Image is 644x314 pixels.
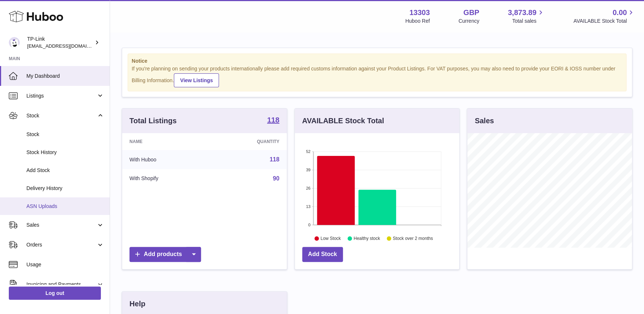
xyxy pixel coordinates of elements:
[306,149,310,154] text: 52
[132,58,622,65] strong: Notice
[27,36,93,50] div: TP-Link
[306,186,310,190] text: 26
[354,236,380,241] text: Healthy stock
[302,116,384,126] h3: AVAILABLE Stock Total
[132,65,622,87] div: If you're planning on sending your products internationally please add required customs informati...
[26,241,96,248] span: Orders
[508,8,537,18] span: 3,873.89
[9,286,101,300] a: Log out
[409,8,430,18] strong: 13303
[267,116,279,125] a: 118
[267,116,279,124] strong: 118
[573,8,635,25] a: 0.00 AVAILABLE Stock Total
[475,116,494,126] h3: Sales
[26,131,104,138] span: Stock
[129,116,177,126] h3: Total Listings
[122,150,211,169] td: With Huboo
[273,175,279,182] a: 90
[122,169,211,188] td: With Shopify
[26,73,104,80] span: My Dashboard
[26,203,104,210] span: ASN Uploads
[321,236,341,241] text: Low Stock
[9,37,20,48] img: gaby.chen@tp-link.com
[122,133,211,150] th: Name
[27,43,108,49] span: [EMAIL_ADDRESS][DOMAIN_NAME]
[308,223,310,227] text: 0
[612,8,627,18] span: 0.00
[26,261,104,268] span: Usage
[463,8,479,18] strong: GBP
[129,247,201,262] a: Add products
[211,133,287,150] th: Quantity
[26,167,104,174] span: Add Stock
[512,18,545,25] span: Total sales
[174,73,219,87] a: View Listings
[26,222,96,229] span: Sales
[270,156,279,163] a: 118
[573,18,635,25] span: AVAILABLE Stock Total
[405,18,430,25] div: Huboo Ref
[508,8,545,25] a: 3,873.89 Total sales
[393,236,433,241] text: Stock over 2 months
[458,18,479,25] div: Currency
[26,185,104,192] span: Delivery History
[306,204,310,209] text: 13
[26,281,96,288] span: Invoicing and Payments
[26,92,96,99] span: Listings
[302,247,343,262] a: Add Stock
[26,149,104,156] span: Stock History
[26,112,96,119] span: Stock
[306,168,310,172] text: 39
[129,299,145,309] h3: Help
